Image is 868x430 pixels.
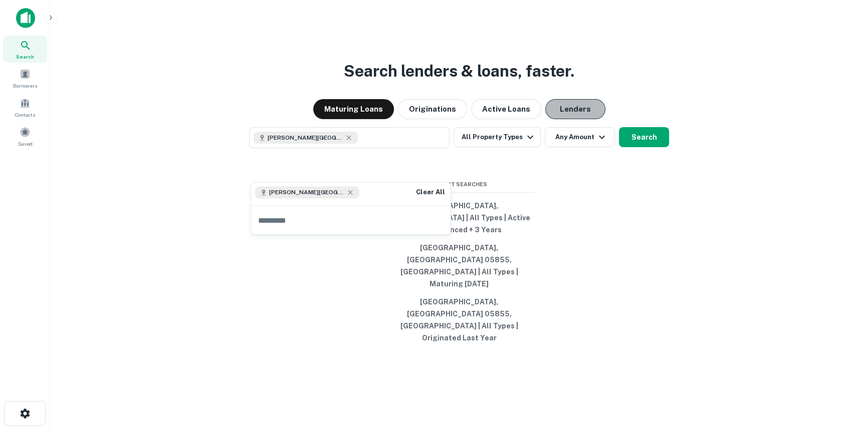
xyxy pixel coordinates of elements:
span: Contacts [15,111,35,119]
button: Active Loans [471,99,541,119]
button: Lenders [545,99,605,119]
a: Contacts [3,94,47,121]
button: Any Amount [545,127,615,147]
iframe: Chat Widget [818,350,868,398]
button: [GEOGRAPHIC_DATA], [GEOGRAPHIC_DATA] | All Types | Active Last Financed + 3 Years [384,197,534,239]
button: All Property Types [454,127,541,147]
button: [GEOGRAPHIC_DATA], [GEOGRAPHIC_DATA] 05855, [GEOGRAPHIC_DATA] | All Types | Originated Last Year [384,293,534,347]
button: Originations [398,99,467,119]
img: capitalize-icon.png [16,8,35,28]
a: Saved [3,123,47,150]
button: [GEOGRAPHIC_DATA], [GEOGRAPHIC_DATA] 05855, [GEOGRAPHIC_DATA] | All Types | Maturing [DATE] [384,239,534,293]
span: Search [16,53,34,61]
h3: Search lenders & loans, faster. [344,59,574,83]
span: Saved [18,140,33,148]
span: [PERSON_NAME][GEOGRAPHIC_DATA], [GEOGRAPHIC_DATA] [268,133,343,142]
span: Recent Searches [384,180,534,189]
span: [PERSON_NAME][GEOGRAPHIC_DATA], [GEOGRAPHIC_DATA] [269,188,344,197]
span: Borrowers [13,82,37,90]
button: [PERSON_NAME][GEOGRAPHIC_DATA], [GEOGRAPHIC_DATA] [249,127,450,148]
a: Borrowers [3,65,47,92]
button: Search [619,127,669,147]
button: Maturing Loans [313,99,394,119]
a: Search [3,36,47,63]
button: Clear All [414,186,447,198]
